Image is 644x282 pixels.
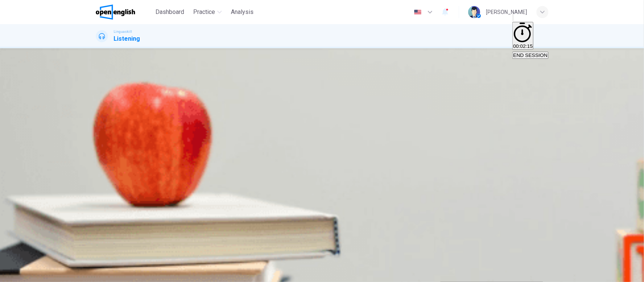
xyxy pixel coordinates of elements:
[228,5,257,19] button: Analysis
[512,22,533,50] button: 00:02:15
[512,22,548,51] div: Hide
[193,8,215,17] span: Practice
[155,8,184,17] span: Dashboard
[96,5,153,20] a: OpenEnglish logo
[152,5,187,19] button: Dashboard
[114,29,132,34] span: Linguaskill
[468,6,480,18] img: Profile picture
[513,52,547,58] span: END SESSION
[190,5,225,19] button: Practice
[114,34,140,43] h1: Listening
[512,13,548,22] div: Mute
[486,8,527,17] div: [PERSON_NAME]
[513,43,533,49] span: 00:02:15
[96,5,135,20] img: OpenEnglish logo
[231,8,254,17] span: Analysis
[413,9,423,15] img: en
[512,52,548,59] button: END SESSION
